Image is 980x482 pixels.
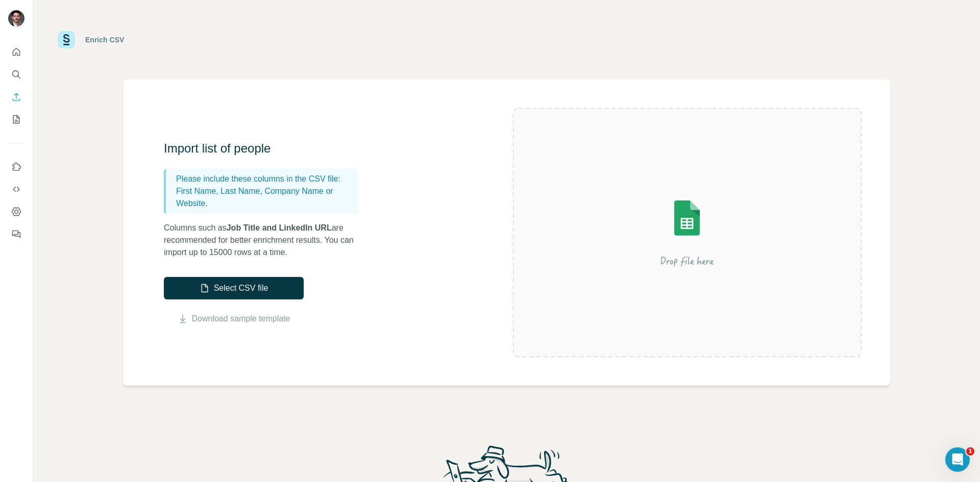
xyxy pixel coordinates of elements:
div: Enrich CSV [85,35,124,45]
button: Feedback [8,225,24,243]
button: Use Surfe on LinkedIn [8,158,24,176]
button: Quick start [8,43,24,61]
button: Dashboard [8,202,24,221]
p: Columns such as are recommended for better enrichment results. You can import up to 15000 rows at... [164,222,368,259]
button: Download sample template [164,313,304,325]
button: Enrich CSV [8,88,24,106]
span: 1 [966,447,974,455]
button: Select CSV file [164,277,304,299]
a: Download sample template [192,313,290,325]
p: Please include these columns in the CSV file: [176,173,354,185]
button: My lists [8,110,24,129]
img: Avatar [8,10,24,27]
img: Surfe Illustration - Drop file here or select below [595,171,779,294]
h3: Import list of people [164,140,368,157]
p: First Name, Last Name, Company Name or Website. [176,185,354,210]
button: Search [8,65,24,84]
iframe: Intercom live chat [945,447,970,472]
span: Job Title and LinkedIn URL [227,223,332,232]
button: Use Surfe API [8,180,24,198]
img: Surfe Logo [58,31,75,48]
